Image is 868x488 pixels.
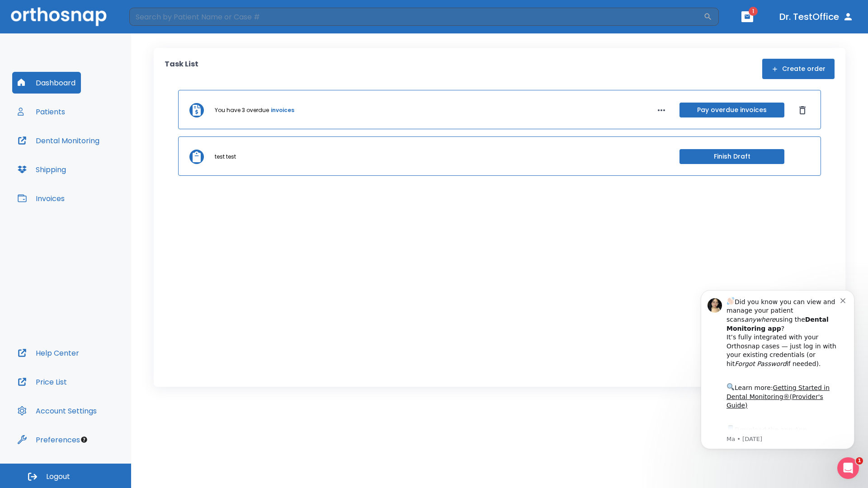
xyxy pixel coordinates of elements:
[12,72,81,94] button: Dashboard
[153,19,160,27] button: Dismiss notification
[12,188,70,209] button: Invoices
[687,277,868,464] iframe: Intercom notifications message
[215,106,269,114] p: You have 3 overdue
[12,371,72,393] button: Price List
[39,150,120,166] a: App Store
[12,429,85,450] button: Preferences
[11,7,107,26] img: Orthosnap
[856,457,863,465] span: 1
[12,342,85,364] button: Help Center
[215,153,236,161] p: test test
[762,59,835,79] button: Create order
[80,436,88,444] div: Tooltip anchor
[12,400,102,422] button: Account Settings
[12,159,71,180] button: Shipping
[679,103,784,117] button: Pay overdue invoices
[39,147,153,193] div: Download the app: | ​ Let us know if you need help getting started!
[46,472,70,482] span: Logout
[679,149,784,164] button: Finish Draft
[165,59,198,79] p: Task List
[271,106,294,114] a: invoices
[837,457,859,479] iframe: Intercom live chat
[749,7,758,16] span: 1
[129,8,703,26] input: Search by Patient Name or Case #
[39,159,153,167] p: Message from Ma, sent 4w ago
[12,130,105,151] button: Dental Monitoring
[12,101,71,122] button: Patients
[795,103,810,117] button: Dismiss
[776,9,857,25] button: Dr. TestOffice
